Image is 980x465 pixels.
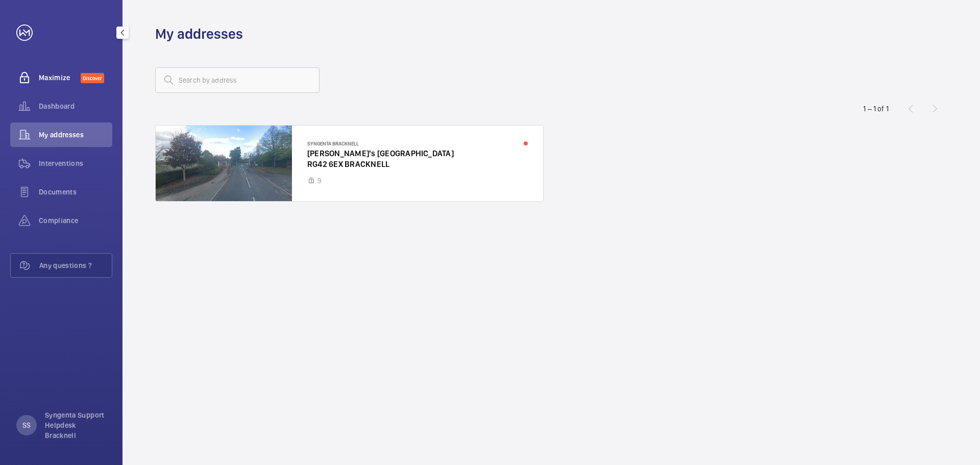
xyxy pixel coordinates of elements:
span: Discover [81,73,104,83]
p: SS [22,420,31,430]
p: Syngenta Support Helpdesk Bracknell [45,410,106,440]
input: Search by address [155,67,320,93]
span: Documents [39,187,112,197]
div: 1 – 1 of 1 [863,104,889,114]
h1: My addresses [155,25,243,43]
span: Any questions ? [39,260,112,271]
span: Compliance [39,215,112,226]
span: Dashboard [39,101,112,111]
span: Maximize [39,72,81,83]
span: Interventions [39,158,112,168]
span: My addresses [39,130,112,140]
